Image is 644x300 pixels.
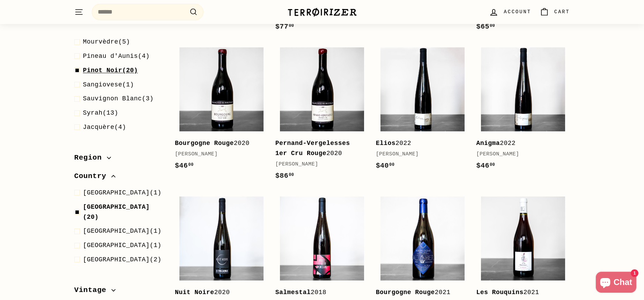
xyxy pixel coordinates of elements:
[83,80,134,90] span: (1)
[83,66,138,76] span: (20)
[83,256,150,263] span: [GEOGRAPHIC_DATA]
[83,228,150,235] span: [GEOGRAPHIC_DATA]
[476,287,563,298] div: 2021
[83,241,162,251] span: (1)
[275,287,362,298] div: 2018
[83,226,162,237] span: (1)
[376,150,462,159] div: [PERSON_NAME]
[74,150,164,169] button: Region
[376,287,462,298] div: 2021
[376,162,395,170] span: $40
[83,255,162,265] span: (2)
[83,242,150,249] span: [GEOGRAPHIC_DATA]
[275,140,350,157] b: Pernand-Vergelesses 1er Cru Rouge
[476,138,563,148] div: 2022
[476,289,524,296] b: Les Rouquins
[275,138,362,159] div: 2020
[490,23,495,28] sup: 00
[83,53,138,60] span: Pineau d'Aunis
[83,37,130,47] span: (5)
[74,169,164,188] button: Country
[376,138,462,148] div: 2022
[83,67,123,74] span: Pinot Noir
[83,94,154,104] span: (3)
[188,162,193,167] sup: 00
[485,2,535,22] a: Account
[175,289,214,296] b: Nuit Noire
[175,140,234,147] b: Bourgogne Rouge
[83,39,118,46] span: Mourvèdre
[74,152,107,164] span: Region
[476,43,570,178] a: Anigma2022[PERSON_NAME]
[476,140,500,147] b: Anigma
[175,162,194,170] span: $46
[376,289,435,296] b: Bourgogne Rouge
[476,162,495,170] span: $46
[275,289,311,296] b: Salmestal
[289,172,294,177] sup: 00
[476,150,563,159] div: [PERSON_NAME]
[74,284,112,296] span: Vintage
[83,95,142,102] span: Sauvignon Blanc
[594,272,638,294] inbox-online-store-chat: Shopify online store chat
[476,23,495,31] span: $65
[504,8,531,16] span: Account
[389,162,394,167] sup: 00
[275,23,294,31] span: $77
[376,140,395,147] b: Elios
[83,52,150,62] span: (4)
[83,124,114,131] span: Jacquère
[275,172,294,180] span: $86
[83,110,103,117] span: Syrah
[275,160,362,169] div: [PERSON_NAME]
[83,202,164,222] span: (20)
[83,122,126,132] span: (4)
[376,43,469,178] a: Elios2022[PERSON_NAME]
[83,81,123,88] span: Sangiovese
[74,171,112,183] span: Country
[490,162,495,167] sup: 00
[83,189,150,196] span: [GEOGRAPHIC_DATA]
[554,8,570,16] span: Cart
[175,150,261,159] div: [PERSON_NAME]
[275,43,369,189] a: Pernand-Vergelesses 1er Cru Rouge2020[PERSON_NAME]
[175,43,268,178] a: Bourgogne Rouge2020[PERSON_NAME]
[289,23,294,28] sup: 00
[83,108,118,118] span: (13)
[175,287,261,298] div: 2020
[175,138,261,148] div: 2020
[83,203,150,210] span: [GEOGRAPHIC_DATA]
[535,2,574,22] a: Cart
[83,188,162,198] span: (1)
